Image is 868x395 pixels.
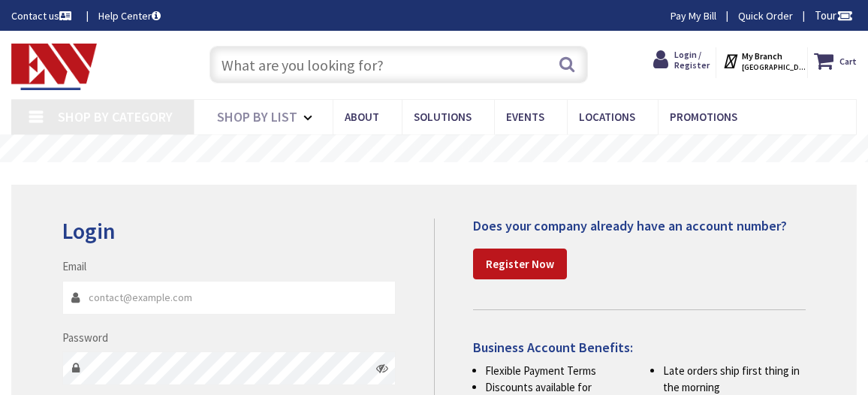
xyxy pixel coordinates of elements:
[58,108,173,125] span: Shop By Category
[11,44,97,90] img: Electrical Wholesalers, Inc.
[345,110,379,124] span: About
[671,8,716,23] a: Pay My Bill
[722,47,801,74] div: My Branch [GEOGRAPHIC_DATA], [GEOGRAPHIC_DATA]
[11,8,74,23] a: Contact us
[486,257,554,271] strong: Register Now
[473,249,567,280] a: Register Now
[815,8,853,23] span: Tour
[62,219,396,243] h2: Login
[98,8,161,23] a: Help Center
[209,46,587,83] input: What are you looking for?
[485,363,628,378] li: Flexible Payment Terms
[814,47,857,74] a: Cart
[473,219,806,234] h4: Does your company already have an account number?
[742,50,782,62] strong: My Branch
[303,141,562,156] rs-layer: Free Same Day Pickup at 19 Locations
[62,258,86,274] label: Email
[62,330,108,345] label: Password
[839,47,857,74] strong: Cart
[506,110,544,124] span: Events
[670,110,737,124] span: Promotions
[62,281,396,315] input: Email
[473,340,806,355] h4: Business Account Benefits:
[653,47,710,73] a: Login / Register
[579,110,635,124] span: Locations
[414,110,472,124] span: Solutions
[217,108,297,125] span: Shop By List
[674,49,710,71] span: Login / Register
[742,62,806,72] span: [GEOGRAPHIC_DATA], [GEOGRAPHIC_DATA]
[663,363,806,395] li: Late orders ship first thing in the morning
[738,8,793,23] a: Quick Order
[376,362,388,374] i: Click here to show/hide password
